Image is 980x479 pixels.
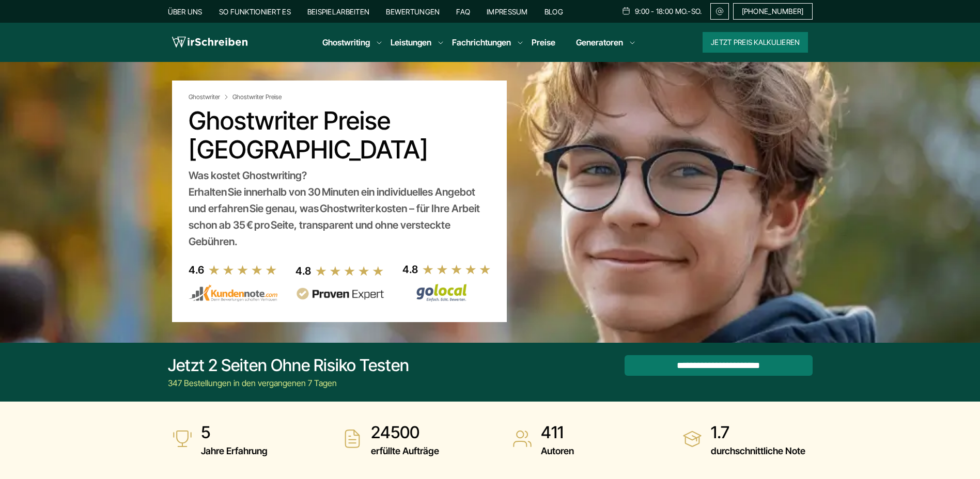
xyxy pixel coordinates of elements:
img: durchschnittliche Note [682,428,703,449]
img: provenexpert reviews [295,288,384,300]
div: 4.6 [189,262,204,278]
h1: Ghostwriter Preise [GEOGRAPHIC_DATA] [189,106,490,164]
a: Über uns [168,7,203,16]
img: stars [315,265,384,277]
a: Bewertungen [386,7,440,16]
a: Ghostwriter [189,93,230,101]
a: Generatoren [576,36,623,49]
a: Blog [545,7,563,16]
a: So funktioniert es [219,7,291,16]
div: 4.8 [295,263,311,279]
a: [PHONE_NUMBER] [733,3,813,20]
a: Preise [532,37,555,47]
img: Jahre Erfahrung [172,428,193,449]
strong: 24500 [371,422,439,443]
span: erfüllte Aufträge [371,443,439,459]
a: Ghostwriting [322,36,370,49]
a: Impressum [487,7,528,16]
div: Was kostet Ghostwriting? Erhalten Sie innerhalb von 30 Minuten ein individuelles Angebot und erfa... [189,167,490,250]
span: Autoren [541,443,574,459]
img: stars [422,264,491,275]
img: kundennote [189,284,277,302]
span: 9:00 - 18:00 Mo.-So. [635,7,702,15]
a: Fachrichtungen [452,36,511,49]
a: Leistungen [391,36,431,49]
a: FAQ [456,7,470,16]
img: logo wirschreiben [172,35,247,50]
div: Jetzt 2 Seiten ohne Risiko testen [168,355,409,376]
a: Beispielarbeiten [307,7,369,16]
img: Autoren [512,428,533,449]
div: 4.8 [402,261,418,278]
img: stars [208,264,277,276]
span: durchschnittliche Note [711,443,805,459]
button: Jetzt Preis kalkulieren [703,32,808,53]
img: Wirschreiben Bewertungen [402,283,491,302]
strong: 411 [541,422,574,443]
img: Email [715,7,724,15]
span: Ghostwriter Preise [232,93,282,101]
img: Schedule [621,7,631,15]
div: 347 Bestellungen in den vergangenen 7 Tagen [168,377,409,389]
span: Jahre Erfahrung [201,443,268,459]
strong: 1.7 [711,422,805,443]
span: [PHONE_NUMBER] [742,7,804,15]
img: erfüllte Aufträge [342,428,363,449]
strong: 5 [201,422,268,443]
